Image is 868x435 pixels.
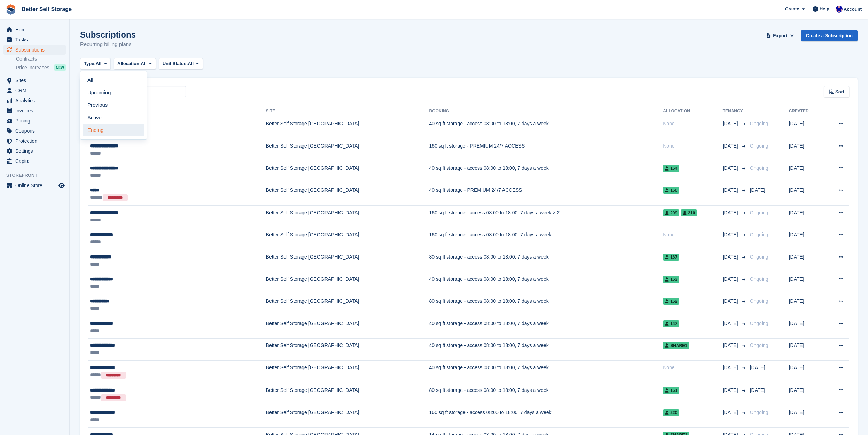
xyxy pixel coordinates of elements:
[57,181,66,190] a: Preview store
[801,30,858,41] a: Create a Subscription
[80,30,136,39] h1: Subscriptions
[723,387,740,394] span: [DATE]
[188,60,194,67] span: All
[750,342,768,348] span: Ongoing
[266,338,429,361] td: Better Self Storage [GEOGRAPHIC_DATA]
[789,139,824,161] td: [DATE]
[16,64,66,71] a: Price increases NEW
[15,86,57,95] span: CRM
[266,272,429,294] td: Better Self Storage [GEOGRAPHIC_DATA]
[750,187,765,193] span: [DATE]
[3,181,66,190] a: menu
[266,206,429,228] td: Better Self Storage [GEOGRAPHIC_DATA]
[723,209,740,216] span: [DATE]
[723,120,740,127] span: [DATE]
[15,156,57,166] span: Capital
[429,206,663,228] td: 160 sq ft storage - access 08:00 to 18:00, 7 days a week × 2
[836,6,843,13] img: David Macdonald
[266,316,429,339] td: Better Self Storage [GEOGRAPHIC_DATA]
[750,165,768,171] span: Ongoing
[789,183,824,206] td: [DATE]
[88,106,266,117] th: Customer
[3,76,66,85] a: menu
[723,364,740,371] span: [DATE]
[663,276,679,283] span: 163
[723,276,740,283] span: [DATE]
[750,210,768,215] span: Ongoing
[750,232,768,237] span: Ongoing
[789,228,824,250] td: [DATE]
[723,106,747,117] th: Tenancy
[6,4,16,15] img: stora-icon-8386f47178a22dfd0bd8f6a31ec36ba5ce8667c1dd55bd0f319d3a0aa187defe.svg
[789,272,824,294] td: [DATE]
[266,183,429,206] td: Better Self Storage [GEOGRAPHIC_DATA]
[663,106,722,117] th: Allocation
[750,121,768,126] span: Ongoing
[429,139,663,161] td: 160 sq ft storage - PREMIUM 24/7 ACCESS
[83,124,144,136] a: Ending
[750,143,768,149] span: Ongoing
[429,294,663,316] td: 80 sq ft storage - access 08:00 to 18:00, 7 days a week
[663,254,679,261] span: 167
[3,96,66,105] a: menu
[3,156,66,166] a: menu
[6,172,69,179] span: Storefront
[663,165,679,172] span: 164
[663,120,722,127] div: None
[3,35,66,45] a: menu
[159,58,203,70] button: Unit Status: All
[723,409,740,416] span: [DATE]
[663,298,679,305] span: 162
[723,342,740,349] span: [DATE]
[266,405,429,428] td: Better Self Storage [GEOGRAPHIC_DATA]
[114,58,156,70] button: Allocation: All
[773,32,787,39] span: Export
[15,76,57,85] span: Sites
[15,35,57,45] span: Tasks
[681,209,697,216] span: 210
[723,187,740,194] span: [DATE]
[3,86,66,95] a: menu
[83,74,144,86] a: All
[19,3,75,15] a: Better Self Storage
[266,250,429,272] td: Better Self Storage [GEOGRAPHIC_DATA]
[266,117,429,139] td: Better Self Storage [GEOGRAPHIC_DATA]
[789,106,824,117] th: Created
[789,206,824,228] td: [DATE]
[83,99,144,111] a: Previous
[835,88,844,95] span: Sort
[84,60,96,67] span: Type:
[429,316,663,339] td: 40 sq ft storage - access 08:00 to 18:00, 7 days a week
[16,56,66,62] a: Contracts
[141,60,147,67] span: All
[429,228,663,250] td: 160 sq ft storage - access 08:00 to 18:00, 7 days a week
[723,253,740,261] span: [DATE]
[663,231,722,238] div: None
[789,405,824,428] td: [DATE]
[723,231,740,238] span: [DATE]
[15,116,57,126] span: Pricing
[844,6,862,13] span: Account
[663,364,722,371] div: None
[96,60,102,67] span: All
[16,64,49,71] span: Price increases
[765,30,796,41] button: Export
[429,361,663,383] td: 40 sq ft storage - access 08:00 to 18:00, 7 days a week
[266,106,429,117] th: Site
[663,209,679,216] span: 209
[3,25,66,34] a: menu
[663,387,679,394] span: 161
[83,111,144,124] a: Active
[266,361,429,383] td: Better Self Storage [GEOGRAPHIC_DATA]
[789,117,824,139] td: [DATE]
[789,250,824,272] td: [DATE]
[15,181,57,190] span: Online Store
[750,321,768,326] span: Ongoing
[663,409,679,416] span: 220
[3,45,66,55] a: menu
[750,276,768,282] span: Ongoing
[429,250,663,272] td: 80 sq ft storage - access 08:00 to 18:00, 7 days a week
[429,183,663,206] td: 40 sq ft storage - PREMIUM 24/7 ACCESS
[15,25,57,34] span: Home
[723,298,740,305] span: [DATE]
